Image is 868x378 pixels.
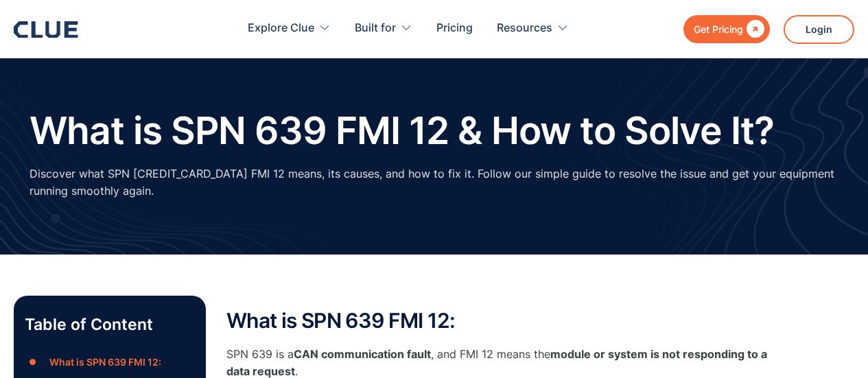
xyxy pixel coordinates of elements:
div: Built for [355,7,412,50]
a: ●What is SPN 639 FMI 12: [25,352,195,373]
p: Discover what SPN [CREDIT_CARD_DATA] FMI 12 means, its causes, and how to fix it. Follow our simp... [30,165,839,200]
h1: What is SPN 639 FMI 12 & How to Solve It? [30,110,775,152]
div: Resources [497,7,569,50]
a: Login [784,15,854,44]
div: Resources [497,7,552,50]
div: ● [25,352,41,373]
div: Explore Clue [248,7,331,50]
h2: What is SPN 639 FMI 12: [226,309,775,332]
div: Built for [355,7,396,50]
a: Get Pricing [683,15,770,43]
div: Get Pricing [694,21,743,38]
div:  [743,21,764,38]
a: Pricing [436,7,473,50]
div: What is SPN 639 FMI 12: [49,353,161,370]
strong: CAN communication fault [294,347,431,361]
div: Explore Clue [248,7,314,50]
p: Table of Content [25,314,195,335]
